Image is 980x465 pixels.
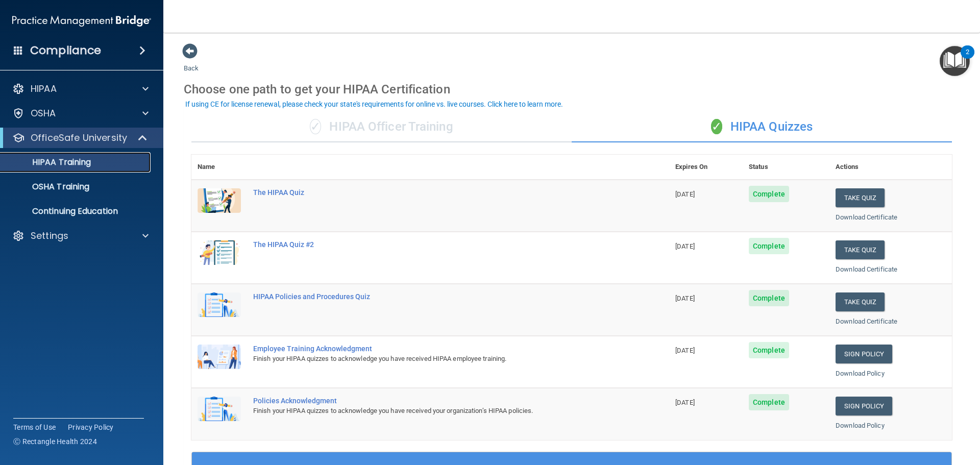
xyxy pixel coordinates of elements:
p: OSHA [31,107,56,119]
span: Complete [749,342,789,358]
div: HIPAA Officer Training [191,112,572,142]
button: Open Resource Center, 2 new notifications [940,46,970,76]
p: OfficeSafe University [31,132,127,144]
button: Take Quiz [836,188,885,207]
div: Employee Training Acknowledgment [253,345,618,353]
button: Take Quiz [836,240,885,259]
a: Download Certificate [836,317,897,325]
a: Back [184,52,199,72]
a: Download Certificate [836,265,897,273]
iframe: Drift Widget Chat Controller [803,393,968,433]
a: Settings [12,230,149,242]
span: [DATE] [675,242,695,250]
span: Complete [749,238,789,254]
span: ✓ [310,119,321,134]
a: Download Policy [836,370,885,377]
th: Actions [829,155,952,180]
img: PMB logo [12,11,151,31]
span: Ⓒ Rectangle Health 2024 [13,436,97,447]
th: Status [743,155,829,180]
span: [DATE] [675,347,695,354]
a: Terms of Use [13,422,56,432]
a: OSHA [12,107,149,119]
a: OfficeSafe University [12,132,148,144]
p: HIPAA [31,83,57,95]
th: Expires On [669,155,743,180]
a: HIPAA [12,83,149,95]
div: The HIPAA Quiz [253,188,618,197]
div: Finish your HIPAA quizzes to acknowledge you have received HIPAA employee training. [253,353,618,365]
span: Complete [749,394,789,410]
div: Choose one path to get your HIPAA Certification [184,75,960,104]
a: Privacy Policy [68,422,114,432]
button: Take Quiz [836,292,885,311]
div: Finish your HIPAA quizzes to acknowledge you have received your organization’s HIPAA policies. [253,405,618,417]
div: Policies Acknowledgment [253,397,618,405]
a: Sign Policy [836,345,892,363]
div: HIPAA Policies and Procedures Quiz [253,292,618,301]
p: OSHA Training [7,182,89,192]
button: If using CE for license renewal, please check your state's requirements for online vs. live cours... [184,99,565,109]
span: Complete [749,290,789,306]
div: 2 [966,52,969,65]
p: Settings [31,230,68,242]
span: [DATE] [675,399,695,406]
div: If using CE for license renewal, please check your state's requirements for online vs. live cours... [185,101,563,108]
p: Continuing Education [7,206,146,216]
a: Download Certificate [836,213,897,221]
span: [DATE] [675,190,695,198]
div: The HIPAA Quiz #2 [253,240,618,249]
div: HIPAA Quizzes [572,112,952,142]
h4: Compliance [30,43,101,58]
span: [DATE] [675,295,695,302]
p: HIPAA Training [7,157,91,167]
span: ✓ [711,119,722,134]
th: Name [191,155,247,180]
span: Complete [749,186,789,202]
